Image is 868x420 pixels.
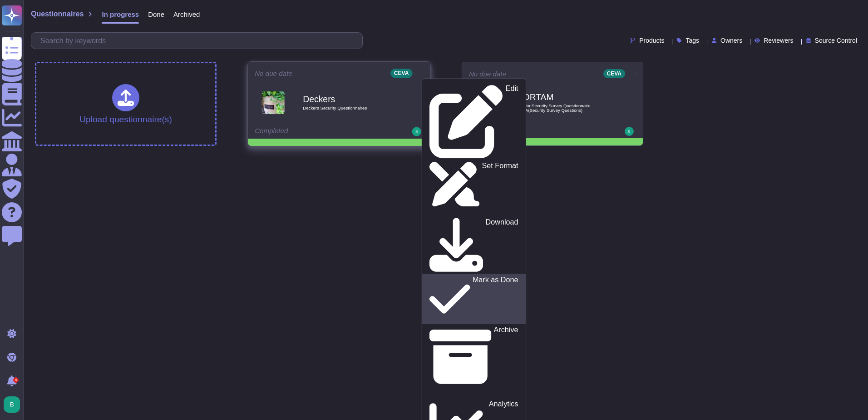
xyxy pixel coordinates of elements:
[764,37,793,44] span: Reviewers
[473,276,518,322] p: Mark as Done
[422,324,526,390] a: Archive
[79,84,172,124] div: Upload questionnaire(s)
[482,162,518,206] p: Set Format
[13,377,19,383] div: 4
[422,83,526,160] a: Edit
[4,396,20,413] img: user
[639,37,664,44] span: Products
[148,11,164,18] span: Done
[686,37,699,44] span: Tags
[486,219,518,272] p: Download
[261,91,285,114] img: Logo
[255,70,292,77] span: No due date
[412,127,421,136] img: user
[2,395,26,415] button: user
[720,37,742,44] span: Owners
[422,216,526,274] a: Download
[303,95,395,103] b: Deckers
[815,37,857,44] span: Source Control
[422,274,526,324] a: Mark as Done
[255,127,367,136] div: Completed
[173,11,200,18] span: Archived
[603,69,625,78] div: CEVA
[469,70,506,77] span: No due date
[303,106,395,110] span: Deckers Security Questionnaires
[31,10,84,18] span: Questionnaires
[102,11,139,18] span: In progress
[625,127,634,136] img: user
[517,104,607,112] span: Vendor Security Survey Questionnaire CEVA(Security Survey Questions)
[36,33,362,49] input: Search by keywords
[422,160,526,208] a: Set Format
[506,85,518,159] p: Edit
[390,69,413,78] div: CEVA
[494,326,518,388] p: Archive
[517,93,607,101] b: NORTAM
